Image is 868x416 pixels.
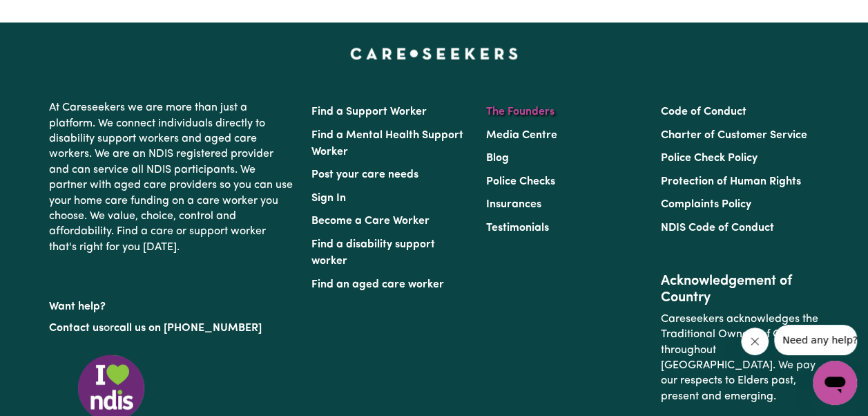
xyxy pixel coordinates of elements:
[661,106,746,117] a: Code of Conduct
[486,130,557,141] a: Media Centre
[114,323,262,334] a: call us on [PHONE_NUMBER]
[486,199,541,210] a: Insurances
[49,294,295,314] p: Want help?
[661,153,758,164] a: Police Check Policy
[49,95,295,261] p: At Careseekers we are more than just a platform. We connect individuals directly to disability su...
[311,169,418,180] a: Post your care needs
[661,199,751,210] a: Complaints Policy
[311,216,430,227] a: Become a Care Worker
[49,315,295,341] p: or
[661,223,774,234] a: NDIS Code of Conduct
[350,48,518,59] a: Careseekers home page
[311,106,427,117] a: Find a Support Worker
[311,193,346,204] a: Sign In
[661,130,807,141] a: Charter of Customer Service
[486,153,509,164] a: Blog
[661,273,819,306] h2: Acknowledgement of Country
[311,279,444,290] a: Find an aged care worker
[661,176,801,187] a: Protection of Human Rights
[486,176,555,187] a: Police Checks
[49,323,104,334] a: Contact us
[8,10,84,21] span: Need any help?
[661,306,819,410] p: Careseekers acknowledges the Traditional Owners of Country throughout [GEOGRAPHIC_DATA]. We pay o...
[774,325,857,355] iframe: Message from company
[813,361,857,405] iframe: Button to launch messaging window
[486,106,554,117] a: The Founders
[311,239,435,267] a: Find a disability support worker
[311,130,463,158] a: Find a Mental Health Support Worker
[486,223,549,234] a: Testimonials
[741,328,769,355] iframe: Close message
